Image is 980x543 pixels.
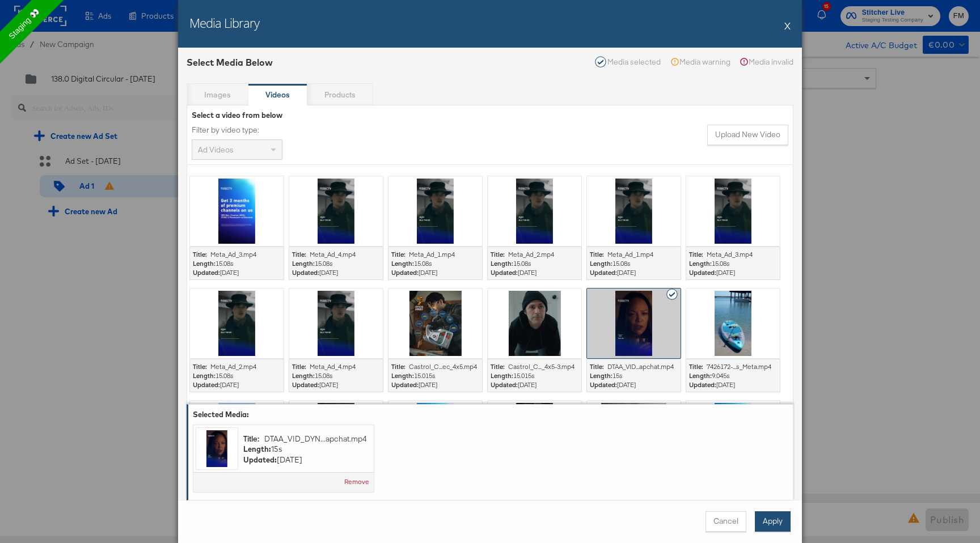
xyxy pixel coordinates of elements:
strong: Updated: [391,380,419,389]
div: Meta_Ad_2.mp4 [508,250,578,259]
div: Meta_Ad_3.mp4 [210,250,281,259]
strong: Title: [689,362,703,371]
div: [DATE] [292,268,380,277]
strong: Length: [243,444,271,453]
strong: Updated: [689,268,716,277]
div: Castrol_C...ec_4x5.mp4 [409,362,479,371]
strong: Title: [292,362,306,371]
div: [DATE] [193,380,281,389]
div: Media warning [670,56,730,67]
strong: Title: [590,250,604,258]
strong: Updated: [590,268,617,277]
strong: Title: [243,434,259,444]
strong: Title: [292,250,306,258]
div: Select Media Below [187,56,273,69]
strong: Title: [491,250,505,258]
strong: Title: [391,250,405,258]
div: [DATE] [689,268,777,277]
div: [DATE] [391,268,479,277]
div: 15.015 s [391,371,479,380]
strong: Title: [193,362,207,371]
strong: Updated: [193,380,220,389]
div: 15.08 s [292,371,380,380]
strong: Length: [391,259,414,268]
div: 7426172-...s_Meta.mp4 [707,362,777,371]
div: Meta_Ad_3.mp4 [707,250,777,259]
div: [DATE] [491,380,578,389]
div: Media invalid [740,56,793,67]
strong: Length: [292,371,315,380]
div: Media selected [595,56,661,67]
strong: Title: [391,362,405,371]
button: Remove [344,477,369,486]
strong: Updated: [491,268,518,277]
strong: Length: [193,259,216,268]
div: [DATE] [391,380,479,389]
strong: Title: [590,362,604,371]
strong: Length: [193,371,216,380]
span: [DATE] [277,455,302,464]
button: X [784,14,791,37]
strong: Length: [391,371,414,380]
div: Meta_Ad_1.mp4 [607,250,678,259]
span: Ad Videos [198,145,234,155]
strong: Length: [590,259,612,268]
div: 15.015 s [491,371,578,380]
div: DTAA_VID...apchat.mp4 [607,362,678,371]
strong: Length: [491,371,513,380]
div: [DATE] [689,380,777,389]
button: Upload New Video [707,125,788,145]
div: 9.045 s [689,371,777,380]
div: Meta_Ad_2.mp4 [210,362,281,371]
strong: Videos [265,90,290,100]
div: [DATE] [292,380,380,389]
strong: Length: [491,259,513,268]
div: 15.08 s [689,259,777,268]
div: 15.08 s [590,259,678,268]
strong: Title: [193,250,207,258]
strong: Updated: [243,455,277,464]
div: 15.08 s [491,259,578,268]
div: 15.08 s [193,259,281,268]
label: Filter by video type: [192,125,282,135]
div: Select a video from below [192,110,282,121]
strong: Updated: [391,268,419,277]
strong: Updated: [689,380,716,389]
strong: Title: [491,362,505,371]
div: Meta_Ad_4.mp4 [310,362,380,371]
div: 15 s [590,371,678,380]
div: 15.08 s [391,259,479,268]
div: [DATE] [193,268,281,277]
strong: Updated: [193,268,220,277]
strong: Length: [689,259,712,268]
strong: Updated: [590,380,617,389]
button: Cancel [706,511,746,532]
div: [DATE] [590,268,678,277]
strong: Updated: [491,380,518,389]
div: 15.08 s [193,371,281,380]
div: Castrol_C..._4x5-3.mp4 [508,362,578,371]
div: DTAA_VID_DYN...apchat.mp4 [264,434,368,444]
div: [DATE] [491,268,578,277]
div: [DATE] [590,380,678,389]
span: 15 s [271,444,282,453]
strong: Length: [590,371,612,380]
strong: Length: [689,371,712,380]
div: Meta_Ad_4.mp4 [310,250,380,259]
strong: Updated: [292,268,319,277]
strong: Length: [292,259,315,268]
div: Meta_Ad_1.mp4 [409,250,479,259]
button: Apply [755,511,791,532]
strong: Title: [689,250,703,258]
div: Selected Media: [193,409,251,420]
strong: Updated: [292,380,319,389]
div: 15.08 s [292,259,380,268]
h2: Media Library [189,14,259,31]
